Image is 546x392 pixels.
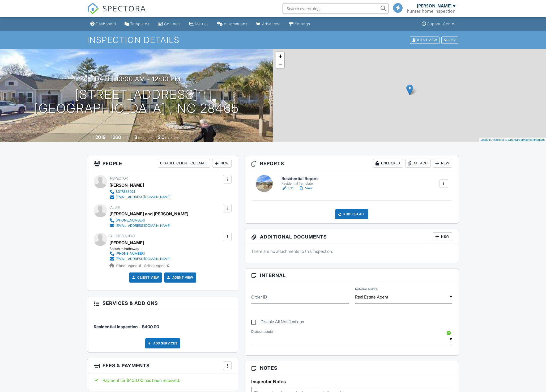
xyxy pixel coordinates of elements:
[433,159,452,168] div: New
[281,176,318,181] h6: Residential Report
[480,138,489,141] a: Leaflet
[87,358,238,373] h3: Fees & Payments
[245,269,459,282] h3: Internal
[87,156,238,171] h3: People
[251,379,452,384] h5: Inspector Notes
[94,314,232,334] li: Service: Residential Inspection
[283,3,389,14] input: Search everything...
[87,35,459,45] h1: Inspection Details
[251,294,267,300] label: Order ID
[505,138,545,141] a: © OpenStreetMap contributors
[94,324,159,329] span: Residential Inspection - $400.00
[254,19,283,29] a: Advanced
[299,186,313,191] a: View
[116,218,145,223] div: [PHONE_NUMBER]
[164,22,181,26] div: Contacts
[116,252,145,256] div: [PHONE_NUMBER]
[116,195,170,199] div: [EMAIL_ADDRESS][DOMAIN_NAME]
[139,264,141,268] strong: 8
[96,22,116,26] div: Dashboard
[88,19,118,29] a: Dashboard
[87,296,238,310] h3: Services & Add ons
[94,377,232,383] div: Payment for $400.00 has been received.
[109,194,170,200] a: [EMAIL_ADDRESS][DOMAIN_NAME]
[109,181,144,189] div: [PERSON_NAME]
[165,136,180,140] span: bathrooms
[87,3,99,14] img: The Best Home Inspection Software - Spectora
[95,134,106,140] div: 2019
[109,205,121,209] span: Client
[109,218,184,223] a: [PHONE_NUMBER]
[87,7,146,18] a: SPECTORA
[109,189,170,194] a: 8017838021
[131,275,159,280] a: Client View
[433,232,452,241] div: New
[138,136,153,140] span: bedrooms
[116,257,170,261] div: [EMAIL_ADDRESS][DOMAIN_NAME]
[281,176,318,186] a: Residential Report Residential Template
[92,75,181,83] h3: [DATE] 10:00 am - 12:30 pm
[295,22,310,26] div: Settings
[145,338,180,348] div: Add Services
[122,19,152,29] a: Templates
[109,210,188,218] div: [PERSON_NAME] and [PERSON_NAME]
[251,248,452,254] p: There are no attachments to this inspection.
[276,52,284,60] a: Zoom in
[427,22,456,26] div: Support Center
[116,224,170,228] div: [EMAIL_ADDRESS][DOMAIN_NAME]
[441,36,459,44] div: More
[335,209,368,219] div: Publish All
[116,264,142,268] span: Client's Agent -
[405,159,431,168] div: Attach
[224,22,248,26] div: Automations
[109,239,144,247] a: [PERSON_NAME]
[262,22,281,26] div: Advanced
[417,3,451,8] div: [PERSON_NAME]
[251,319,304,326] label: Disable All Notifications
[156,19,183,29] a: Contacts
[410,36,440,44] div: Client View
[479,138,546,142] div: |
[111,134,121,140] div: 1260
[130,22,150,26] div: Templates
[116,190,135,194] div: 8017838021
[109,256,170,262] a: [EMAIL_ADDRESS][DOMAIN_NAME]
[245,229,459,244] h3: Additional Documents
[373,159,403,168] div: Unlocked
[215,19,250,29] a: Automations (Basic)
[195,22,209,26] div: Metrics
[187,19,211,29] a: Metrics
[34,88,239,116] h1: [STREET_ADDRESS] [GEOGRAPHIC_DATA] , Nc 28465
[281,181,318,186] div: Residential Template
[167,264,169,268] strong: 0
[245,361,459,375] h3: Notes
[109,223,184,228] a: [EMAIL_ADDRESS][DOMAIN_NAME]
[158,134,164,140] div: 2.0
[109,234,135,238] span: Client's Agent
[158,159,210,168] div: Disable Client CC Email
[212,159,232,168] div: New
[245,156,459,171] h3: Reports
[103,3,146,14] span: SPECTORA
[420,19,458,29] a: Support Center
[109,251,170,256] a: [PHONE_NUMBER]
[89,136,95,140] span: Built
[134,134,137,140] div: 3
[276,60,284,68] a: Zoom out
[251,329,273,334] label: Discount code
[407,8,455,14] div: hunter home inspection
[122,136,129,140] span: sq. ft.
[490,138,504,141] a: © MapTiler
[355,287,378,292] label: Referral source
[109,176,128,180] span: Inspector
[409,38,441,42] a: Client View
[287,19,312,29] a: Settings
[144,264,169,268] span: Seller's Agent -
[109,247,175,251] div: Berkshire hathaway
[281,186,293,191] a: Edit
[166,275,193,280] a: Agent View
